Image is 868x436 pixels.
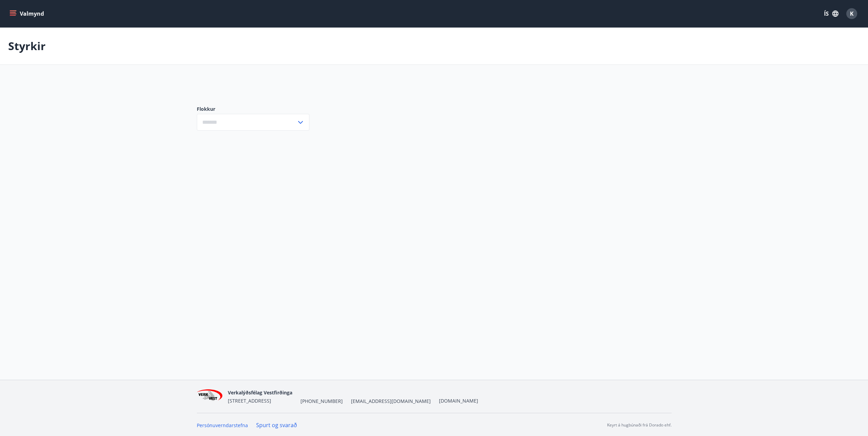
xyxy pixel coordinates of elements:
p: Styrkir [8,39,46,54]
span: K [850,10,854,17]
a: Persónuverndarstefna [197,422,248,429]
a: [DOMAIN_NAME] [439,397,478,404]
p: Keyrt á hugbúnaði frá Dorado ehf. [607,422,672,428]
span: [STREET_ADDRESS] [228,397,271,404]
img: jihgzMk4dcgjRAW2aMgpbAqQEG7LZi0j9dOLAUvz.png [197,389,223,404]
span: [EMAIL_ADDRESS][DOMAIN_NAME] [351,398,431,405]
a: Spurt og svarað [256,421,297,429]
label: Flokkur [197,106,309,112]
button: menu [8,7,47,20]
button: ÍS [820,7,842,20]
button: K [843,5,860,22]
span: [PHONE_NUMBER] [300,398,343,405]
span: Verkalýðsfélag Vestfirðinga [228,389,292,396]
